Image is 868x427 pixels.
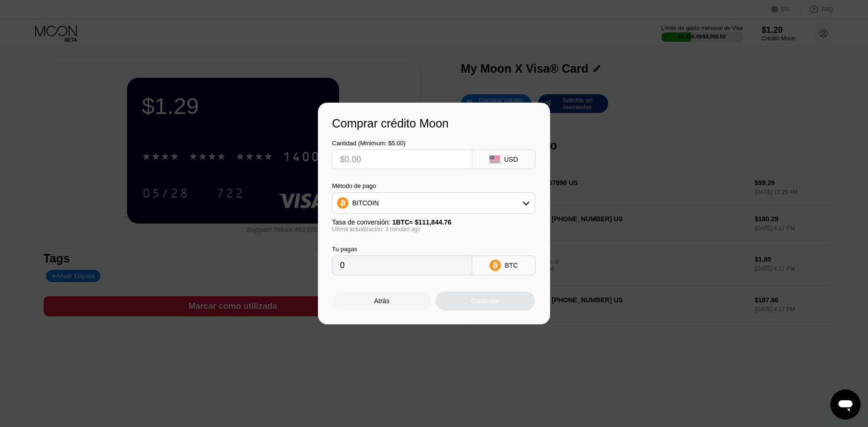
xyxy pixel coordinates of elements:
div: Tu pagas [332,246,472,253]
span: 1 BTC ≈ $111,844.76 [392,218,451,226]
div: Cantidad (Minimum: $5.00) [332,140,472,147]
div: BITCOIN [352,199,379,207]
div: Última actualización: 3 minutes ago [332,226,535,232]
div: Comprar crédito Moon [332,117,536,130]
div: Método de pago [332,182,535,189]
input: $0.00 [340,150,464,169]
div: USD [504,156,518,163]
div: BTC [505,262,518,269]
div: Tasa de conversión: [332,218,535,226]
div: BITCOIN [332,194,535,212]
iframe: Botón para iniciar la ventana de mensajería [830,390,860,420]
div: Atrás [374,297,390,305]
div: Atrás [332,292,431,310]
